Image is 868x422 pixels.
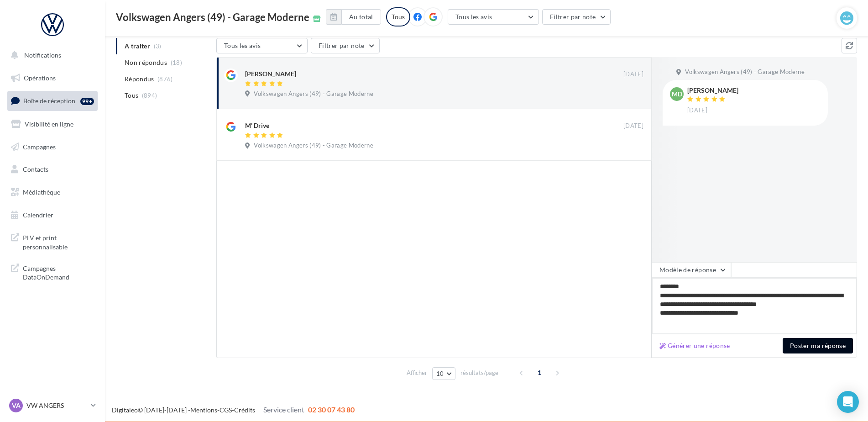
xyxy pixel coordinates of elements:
span: Non répondus [125,58,167,67]
span: 10 [436,370,444,377]
a: PLV et print personnalisable [5,228,99,255]
span: Tous les avis [224,42,261,49]
span: (876) [157,75,173,83]
span: Notifications [24,51,61,59]
a: Contacts [5,160,99,179]
span: Volkswagen Angers (49) - Garage Moderne [254,142,373,150]
a: Digitaleo [112,406,138,414]
button: Générer une réponse [656,340,734,351]
button: Au total [326,9,381,25]
button: 10 [432,367,455,380]
span: [DATE] [623,122,643,130]
span: Calendrier [23,211,53,219]
span: 02 30 07 43 80 [308,405,355,414]
span: Tous les avis [455,13,492,21]
a: Médiathèque [5,183,99,202]
a: VA VW ANGERS [7,397,98,414]
span: [DATE] [687,106,707,115]
span: © [DATE]-[DATE] - - - [112,406,355,414]
span: (894) [142,92,157,99]
span: PLV et print personnalisable [23,232,94,251]
a: Calendrier [5,206,99,225]
span: MD [672,90,682,99]
span: Service client [263,405,304,414]
span: VA [12,401,21,410]
button: Au total [341,9,381,25]
span: Campagnes [23,142,56,150]
span: 1 [532,365,547,380]
span: (18) [171,59,182,66]
div: [PERSON_NAME] [245,69,296,79]
span: Répondus [125,74,154,84]
div: Tous [386,7,410,26]
span: Visibilité en ligne [25,120,73,128]
p: VW ANGERS [26,401,87,410]
span: résultats/page [460,369,498,377]
a: Campagnes DataOnDemand [5,258,99,285]
span: Tous [125,91,138,100]
span: Campagnes DataOnDemand [23,262,94,282]
div: 99+ [80,98,94,105]
div: Open Intercom Messenger [837,391,859,413]
span: Volkswagen Angers (49) - Garage Moderne [254,90,373,98]
span: Boîte de réception [23,97,75,105]
a: Campagnes [5,137,99,157]
span: Volkswagen Angers (49) - Garage Moderne [685,68,805,76]
button: Filtrer par note [311,38,380,53]
a: Visibilité en ligne [5,115,99,134]
span: Volkswagen Angers (49) - Garage Moderne [116,12,309,22]
button: Tous les avis [448,9,539,25]
span: Opérations [24,74,56,82]
button: Tous les avis [216,38,308,53]
button: Notifications [5,46,96,65]
a: Boîte de réception99+ [5,91,99,111]
button: Filtrer par note [542,9,611,25]
a: CGS [220,406,232,414]
a: Crédits [234,406,255,414]
button: Modèle de réponse [652,262,731,278]
span: Contacts [23,165,48,173]
button: Poster ma réponse [783,338,853,353]
a: Mentions [190,406,217,414]
a: Opérations [5,69,99,88]
span: Médiathèque [23,188,60,196]
span: Afficher [407,369,427,377]
div: M' Drive [245,121,269,130]
span: [DATE] [623,70,643,79]
div: [PERSON_NAME] [687,87,738,94]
